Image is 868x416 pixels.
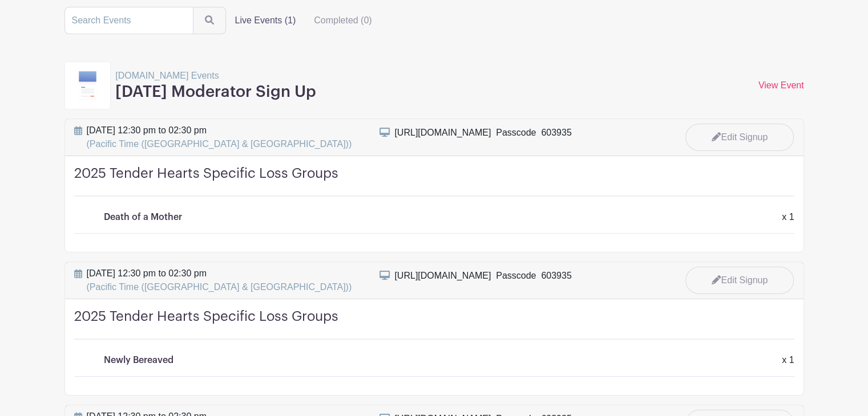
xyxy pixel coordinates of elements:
[775,353,801,367] div: x 1
[64,7,193,34] input: Search Events
[394,126,571,140] div: [URL][DOMAIN_NAME] Passcode 603935
[79,71,97,100] img: template8-d2dae5b8de0da6f0ac87aa49e69f22b9ae199b7e7a6af266910991586ce3ec38.svg
[115,83,316,102] h3: [DATE] Moderator Sign Up
[87,124,352,151] span: [DATE] 12:30 pm to 02:30 pm
[104,210,182,224] p: Death of a Mother
[115,69,316,83] p: [DOMAIN_NAME] Events
[104,353,173,367] p: Newly Bereaved
[74,308,794,340] h4: 2025 Tender Hearts Specific Loss Groups
[685,267,794,294] a: Edit Signup
[394,269,571,283] div: [URL][DOMAIN_NAME] Passcode 603935
[226,9,305,32] label: Live Events (1)
[87,267,352,294] span: [DATE] 12:30 pm to 02:30 pm
[87,139,352,149] span: (Pacific Time ([GEOGRAPHIC_DATA] & [GEOGRAPHIC_DATA]))
[74,165,794,197] h4: 2025 Tender Hearts Specific Loss Groups
[305,9,381,32] label: Completed (0)
[87,282,352,292] span: (Pacific Time ([GEOGRAPHIC_DATA] & [GEOGRAPHIC_DATA]))
[775,210,801,224] div: x 1
[758,80,804,90] a: View Event
[685,124,794,151] a: Edit Signup
[226,9,381,32] div: filters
